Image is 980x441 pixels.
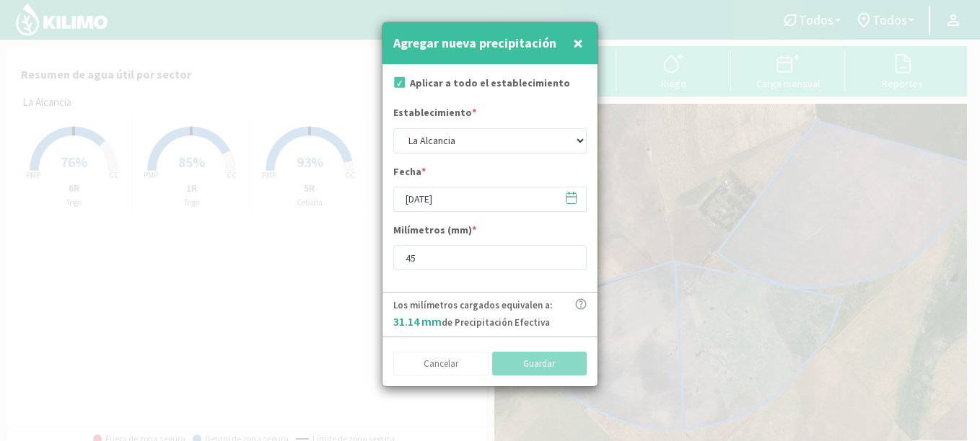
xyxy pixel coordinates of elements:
[393,33,556,53] h4: Agregar nueva precipitación
[393,314,442,329] span: 31.14 mm
[393,298,552,330] p: Los milímetros cargados equivalen a: de Precipitación Efectiva
[410,76,570,91] label: Aplicar a todo el establecimiento
[492,352,587,376] button: Guardar
[393,164,426,183] label: Fecha
[393,352,489,376] button: Cancelar
[569,29,587,58] button: Close
[573,31,583,55] span: ×
[393,105,476,124] label: Establecimiento
[393,245,587,270] input: mm
[393,223,476,241] label: Milímetros (mm)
